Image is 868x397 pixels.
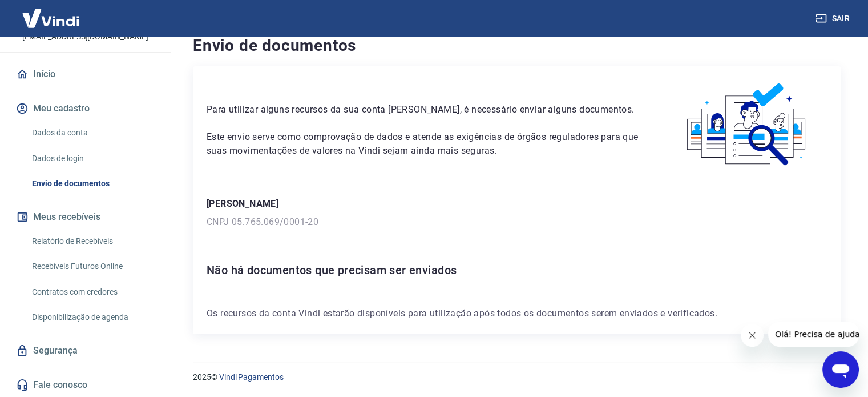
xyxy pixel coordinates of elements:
[207,130,640,158] p: Este envio serve como comprovação de dados e atende as exigências de órgãos reguladores para que ...
[193,34,841,57] h4: Envio de documentos
[27,280,157,304] a: Contratos com credores
[207,261,827,279] h6: Não há documentos que precisam ser enviados
[768,322,859,347] iframe: Mensagem da empresa
[7,8,96,17] span: Olá! Precisa de ajuda?
[219,372,284,382] a: Vindi Pagamentos
[14,338,157,363] a: Segurança
[813,8,854,29] button: Sair
[27,172,157,195] a: Envio de documentos
[27,230,157,253] a: Relatório de Recebíveis
[207,197,827,211] p: [PERSON_NAME]
[668,80,827,170] img: waiting_documents.41d9841a9773e5fdf392cede4d13b617.svg
[22,31,148,43] p: [EMAIL_ADDRESS][DOMAIN_NAME]
[27,147,157,170] a: Dados de login
[14,62,157,87] a: Início
[27,121,157,145] a: Dados da conta
[207,215,827,229] p: CNPJ 05.765.069/0001-20
[27,306,157,329] a: Disponibilização de agenda
[207,103,640,117] p: Para utilizar alguns recursos da sua conta [PERSON_NAME], é necessário enviar alguns documentos.
[14,96,157,121] button: Meu cadastro
[741,324,764,347] iframe: Fechar mensagem
[14,204,157,230] button: Meus recebíveis
[14,1,88,35] img: Vindi
[822,351,859,388] iframe: Botão para abrir a janela de mensagens
[193,371,841,383] p: 2025 ©
[27,255,157,278] a: Recebíveis Futuros Online
[207,307,827,320] p: Os recursos da conta Vindi estarão disponíveis para utilização após todos os documentos serem env...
